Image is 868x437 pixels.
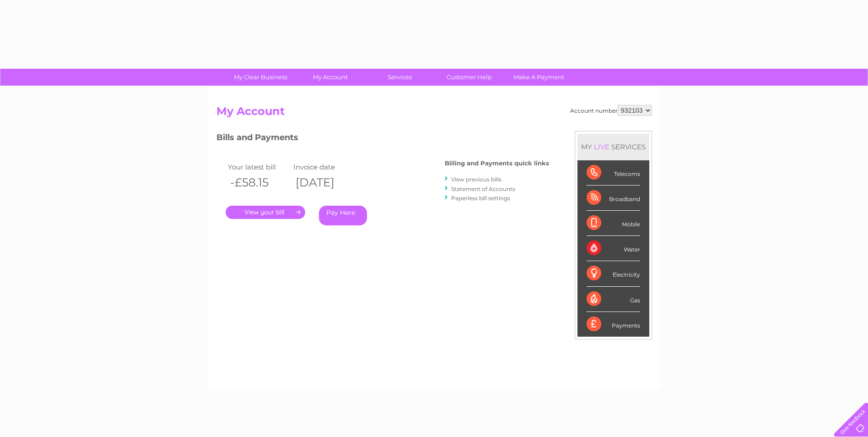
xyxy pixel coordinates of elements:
[451,195,510,202] a: Paperless bill settings
[445,160,549,167] h4: Billing and Payments quick links
[587,287,640,312] div: Gas
[319,206,367,225] a: Pay Here
[362,69,437,86] a: Services
[501,69,577,86] a: Make A Payment
[216,105,652,122] h2: My Account
[291,161,357,173] td: Invoice date
[587,312,640,337] div: Payments
[216,131,549,147] h3: Bills and Payments
[587,236,640,261] div: Water
[592,142,611,151] div: LIVE
[431,69,507,86] a: Customer Help
[587,186,640,211] div: Broadband
[226,161,291,173] td: Your latest bill
[451,186,515,192] a: Statement of Accounts
[570,105,652,116] div: Account number
[577,134,649,160] div: MY SERVICES
[587,211,640,236] div: Mobile
[587,261,640,286] div: Electricity
[587,160,640,186] div: Telecoms
[226,206,305,219] a: .
[291,173,357,192] th: [DATE]
[292,69,368,86] a: My Account
[223,69,298,86] a: My Clear Business
[226,173,291,192] th: -£58.15
[451,176,501,183] a: View previous bills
